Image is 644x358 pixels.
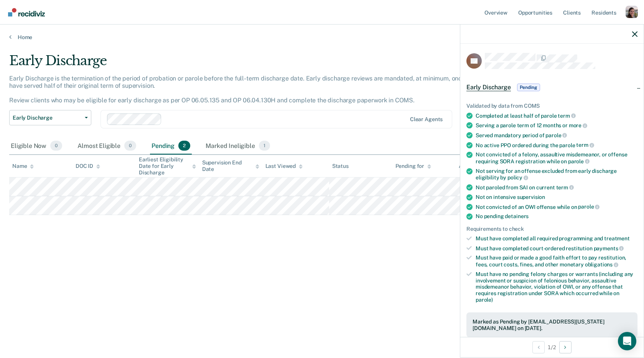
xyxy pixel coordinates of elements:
[460,75,644,100] div: Early DischargePending
[618,332,636,350] div: Open Intercom Messenger
[13,115,82,121] span: Early Discharge
[476,271,637,303] div: Must have no pending felony charges or warrants (including any involvement or suspicion of feloni...
[556,184,574,190] span: term
[178,141,190,151] span: 2
[476,245,637,252] div: Must have completed court-ordered restitution
[202,159,259,172] div: Supervision End Date
[505,213,529,219] span: detainers
[9,75,486,104] p: Early Discharge is the termination of the period of probation or parole before the full-term disc...
[473,319,631,332] div: Marked as Pending by [EMAIL_ADDRESS][US_STATE][DOMAIN_NAME] on [DATE].
[265,163,303,169] div: Last Viewed
[50,141,62,151] span: 0
[476,151,637,164] div: Not convicted of a felony, assaultive misdemeanor, or offense requiring SORA registration while on
[459,163,495,169] div: Assigned to
[476,122,637,129] div: Serving a parole term of 12 months or
[476,235,637,242] div: Must have completed all required programming and
[568,158,590,164] span: parole
[517,84,540,91] span: Pending
[9,138,64,154] div: Eligible Now
[507,174,528,181] span: policy
[466,84,511,91] span: Early Discharge
[76,138,138,154] div: Almost Eligible
[9,53,492,75] div: Early Discharge
[594,245,624,251] span: payments
[569,122,587,128] span: more
[476,255,637,268] div: Must have paid or made a good faith effort to pay restitution, fees, court costs, fines, and othe...
[395,163,431,169] div: Pending for
[150,138,192,154] div: Pending
[604,235,630,241] span: treatment
[466,226,637,232] div: Requirements to check
[332,163,349,169] div: Status
[517,194,545,200] span: supervision
[76,163,100,169] div: DOC ID
[476,204,637,210] div: Not convicted of an OWI offense while on
[8,8,45,16] img: Recidiviz
[558,113,575,119] span: term
[585,261,618,268] span: obligations
[476,297,493,303] span: parole)
[204,138,272,154] div: Marked Ineligible
[476,194,637,200] div: Not on intensive
[476,168,637,181] div: Not serving for an offense excluded from early discharge eligibility by
[410,116,443,123] div: Clear agents
[124,141,136,151] span: 0
[578,204,600,210] span: parole
[259,141,270,151] span: 1
[576,142,594,148] span: term
[460,337,644,357] div: 1 / 2
[626,6,638,18] button: Profile dropdown button
[9,34,635,41] a: Home
[476,142,637,149] div: No active PPO ordered during the parole
[559,341,572,353] button: Next Opportunity
[12,163,34,169] div: Name
[476,213,637,220] div: No pending
[466,103,637,109] div: Validated by data from COMS
[476,112,637,119] div: Completed at least half of parole
[476,184,637,191] div: Not paroled from SAI on current
[139,156,196,176] div: Earliest Eligibility Date for Early Discharge
[545,132,567,138] span: parole
[532,341,545,353] button: Previous Opportunity
[476,132,637,139] div: Served mandatory period of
